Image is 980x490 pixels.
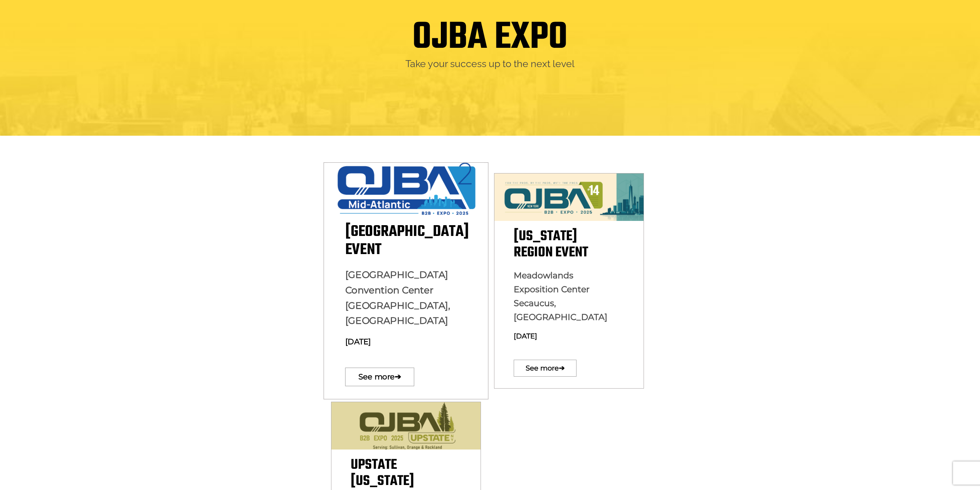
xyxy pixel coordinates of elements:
span: ➔ [395,364,401,390]
span: [DATE] [345,337,371,346]
span: [DATE] [514,332,537,340]
a: See more➔ [345,367,414,386]
span: [GEOGRAPHIC_DATA] Event [345,220,469,262]
a: See more➔ [514,360,577,377]
span: [GEOGRAPHIC_DATA] Convention Center [GEOGRAPHIC_DATA], [GEOGRAPHIC_DATA] [345,269,450,327]
span: ➔ [559,356,565,381]
h1: OJBA EXPO [412,18,568,57]
h2: Take your success up to the next level [226,57,754,70]
span: Meadowlands Exposition Center Secaucus, [GEOGRAPHIC_DATA] [514,270,607,322]
span: [US_STATE] Region Event [514,226,588,264]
